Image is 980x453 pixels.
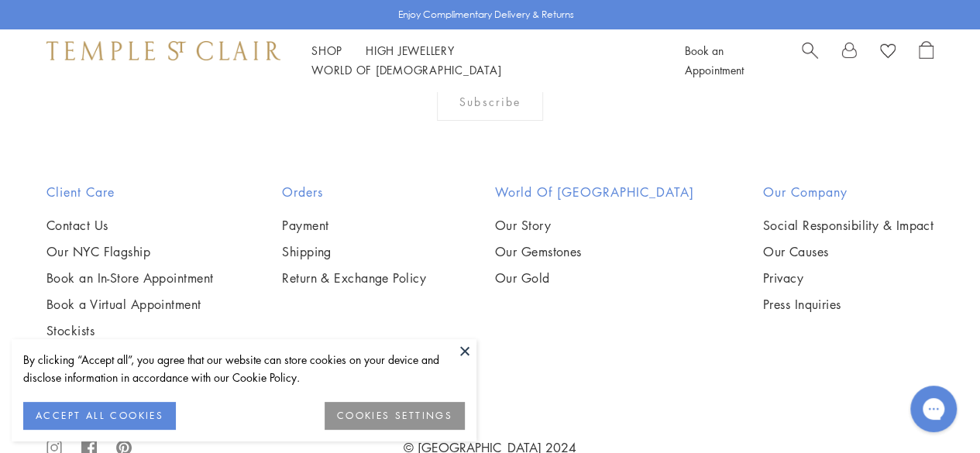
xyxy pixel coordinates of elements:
a: Our Gold [495,269,694,287]
a: Shipping [282,243,426,260]
h2: Orders [282,183,426,201]
a: Return & Exchange Policy [282,269,426,287]
button: COOKIES SETTINGS [325,402,465,430]
a: Stockists [46,322,213,339]
button: ACCEPT ALL COOKIES [23,402,176,430]
h2: Client Care [46,183,213,201]
a: Privacy [763,269,934,287]
a: Press Inquiries [763,296,934,313]
a: World of [DEMOGRAPHIC_DATA]World of [DEMOGRAPHIC_DATA] [311,62,501,77]
h2: World of [GEOGRAPHIC_DATA] [495,183,694,201]
div: By clicking “Accept all”, you agree that our website can store cookies on your device and disclos... [23,351,465,386]
a: Social Responsibility & Impact [763,217,934,234]
a: Book an In-Store Appointment [46,269,213,287]
a: Book an Appointment [685,43,744,77]
nav: Main navigation [311,41,650,80]
a: Contact Us [46,217,213,234]
a: Our Story [495,217,694,234]
a: Our Gemstones [495,243,694,260]
a: High JewelleryHigh Jewellery [366,43,455,58]
a: Our NYC Flagship [46,243,213,260]
a: Open Shopping Bag [919,41,934,80]
a: Search [802,41,818,80]
p: Enjoy Complimentary Delivery & Returns [398,7,574,22]
a: Our Causes [763,243,934,260]
a: Book a Virtual Appointment [46,296,213,313]
a: View Wishlist [880,41,896,64]
a: Payment [282,217,426,234]
img: Temple St. Clair [46,41,280,60]
a: ShopShop [311,43,342,58]
div: Subscribe [437,82,543,121]
h2: Our Company [763,183,934,201]
iframe: Gorgias live chat messenger [903,380,965,438]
